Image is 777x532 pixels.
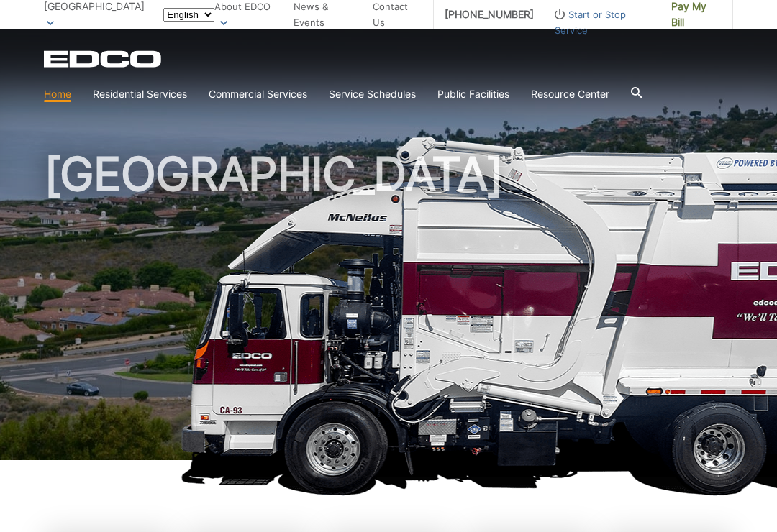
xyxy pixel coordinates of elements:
[44,151,733,467] h1: [GEOGRAPHIC_DATA]
[329,86,416,102] a: Service Schedules
[531,86,609,102] a: Resource Center
[163,8,214,22] select: Select a language
[44,50,163,68] a: EDCD logo. Return to the homepage.
[93,86,187,102] a: Residential Services
[209,86,307,102] a: Commercial Services
[44,86,71,102] a: Home
[437,86,509,102] a: Public Facilities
